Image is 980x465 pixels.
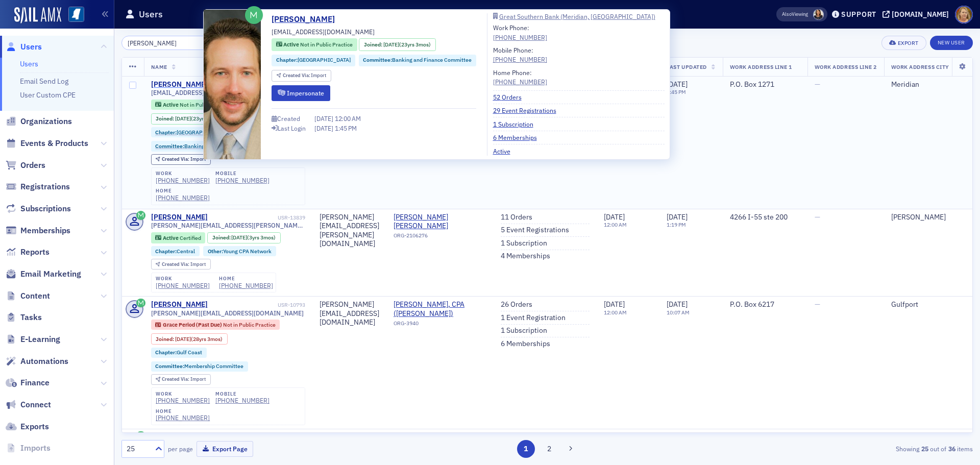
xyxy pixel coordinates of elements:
[20,181,70,192] span: Registrations
[20,247,50,258] span: Reports
[155,142,184,150] span: Committee :
[156,408,210,414] div: home
[276,56,298,63] span: Chapter :
[841,10,876,19] div: Support
[151,333,228,345] div: Joined: 1997-04-24 00:00:00
[363,56,472,64] a: Committee:Banking and Finance Committee
[730,213,800,222] div: 4266 I-55 ste 200
[493,106,564,115] a: 29 Event Registrations
[162,262,206,267] div: Import
[667,63,706,70] span: Last Updated
[155,129,177,136] span: Chapter :
[151,222,306,229] span: [PERSON_NAME][EMAIL_ADDRESS][PERSON_NAME][DOMAIN_NAME]
[20,41,42,53] span: Users
[892,10,949,19] div: [DOMAIN_NAME]
[155,322,275,328] a: Grace Period (Past Due) Not in Public Practice
[667,300,688,309] span: [DATE]
[61,7,84,24] a: View Homepage
[139,8,163,20] h1: Users
[151,63,167,70] span: Name
[156,177,210,184] div: [PHONE_NUMBER]
[394,213,486,231] a: [PERSON_NAME] [PERSON_NAME]
[6,225,70,236] a: Memberships
[272,13,342,26] a: [PERSON_NAME]
[156,194,210,202] div: [PHONE_NUMBER]
[155,129,230,136] a: Chapter:[GEOGRAPHIC_DATA]
[493,13,665,19] a: Great Southern Bank (Meridian, [GEOGRAPHIC_DATA])
[730,63,792,70] span: Work Address Line 1
[383,41,399,48] span: [DATE]
[501,252,550,261] a: 4 Memberships
[930,36,973,50] a: New User
[156,414,210,422] div: [PHONE_NUMBER]
[20,116,72,127] span: Organizations
[891,80,962,89] div: Meridian
[20,290,50,302] span: Content
[493,92,529,102] a: 52 Orders
[162,377,206,382] div: Import
[175,115,223,122] div: (23yrs 3mos)
[151,213,208,222] a: [PERSON_NAME]
[20,203,71,214] span: Subscriptions
[121,36,219,50] input: Search…
[162,157,206,162] div: Import
[155,349,177,356] span: Chapter :
[335,124,357,132] span: 1:45 PM
[20,77,68,86] a: Email Send Log
[219,282,273,289] a: [PHONE_NUMBER]
[604,221,627,228] time: 12:00 AM
[667,88,686,95] time: 1:45 PM
[283,72,311,79] span: Created Via :
[156,282,210,289] div: [PHONE_NUMBER]
[20,268,81,280] span: Email Marketing
[540,440,558,458] button: 2
[163,321,223,328] span: Grace Period (Past Due)
[815,212,820,222] span: —
[215,177,269,184] a: [PHONE_NUMBER]
[151,232,206,243] div: Active: Active: Certified
[955,6,973,23] span: Profile
[815,63,877,70] span: Work Address Line 2
[6,116,72,127] a: Organizations
[151,259,211,270] div: Created Via: Import
[394,320,486,330] div: ORG-3940
[667,309,690,316] time: 10:07 AM
[156,397,210,404] a: [PHONE_NUMBER]
[272,27,375,36] span: [EMAIL_ADDRESS][DOMAIN_NAME]
[501,313,566,323] a: 1 Event Registration
[919,444,930,453] strong: 25
[215,397,269,404] a: [PHONE_NUMBER]
[156,336,175,342] span: Joined :
[215,391,269,397] div: mobile
[156,170,210,177] div: work
[197,441,253,457] button: Export Page
[163,101,180,108] span: Active
[156,391,210,397] div: work
[278,126,306,131] div: Last Login
[501,300,532,309] a: 26 Orders
[314,114,335,123] span: [DATE]
[151,100,237,110] div: Active: Active: Not in Public Practice
[6,377,50,388] a: Finance
[363,56,392,63] span: Committee :
[156,276,210,282] div: work
[493,55,547,64] a: [PHONE_NUMBER]
[493,68,547,87] div: Home Phone:
[209,214,305,221] div: USR-13839
[501,326,547,335] a: 1 Subscription
[667,212,688,222] span: [DATE]
[151,141,269,151] div: Committee:
[219,276,273,282] div: home
[6,356,68,367] a: Automations
[881,36,926,50] button: Export
[493,23,547,42] div: Work Phone:
[394,300,486,318] span: Mitch Boleware, CPA (Collins)
[815,80,820,89] span: —
[394,300,486,318] a: [PERSON_NAME], CPA ([PERSON_NAME])
[6,399,51,410] a: Connect
[151,80,208,89] a: [PERSON_NAME]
